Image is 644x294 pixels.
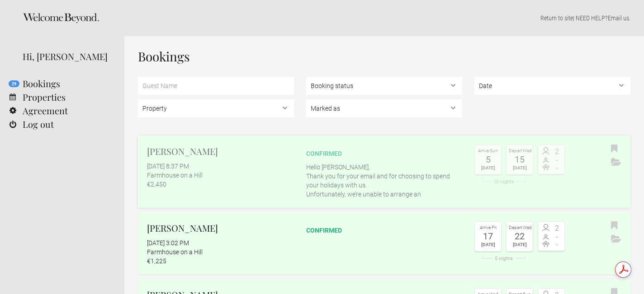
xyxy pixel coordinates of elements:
a: Email us [608,14,629,22]
h2: [PERSON_NAME] [147,221,294,235]
a: Return to site [540,14,573,22]
flynt-notification-badge: 29 [9,80,19,87]
h1: Bookings [138,50,630,63]
span: - [551,164,562,172]
div: 5 nights [474,256,533,261]
button: Bookmark [609,142,620,156]
a: [PERSON_NAME] [DATE] 8:37 PM Farmhouse on a Hill €2,450 confirmed Hello [PERSON_NAME],Thank you f... [138,135,630,208]
flynt-date-display: [DATE] 3:02 PM [147,239,189,247]
div: Depart Wed [509,224,530,232]
a: [PERSON_NAME] [DATE] 3:02 PM Farmhouse on a Hill €1,225 confirmed Arrive Fri 17 [DATE] Depart Wed... [138,212,630,275]
span: - [551,233,562,241]
span: 2 [551,148,562,155]
div: confirmed [306,149,462,158]
div: Farmhouse on a Hill [147,171,294,180]
div: Depart Wed [509,147,530,155]
div: Arrive Sun [477,147,499,155]
div: [DATE] [509,164,530,172]
p: Hello [PERSON_NAME], Thank you for your email and for choosing to spend your holidays with us. Un... [306,163,462,199]
button: Archive [609,156,624,169]
span: - [551,157,562,164]
select: , , , [306,99,462,117]
span: - [551,241,562,248]
div: 17 [477,232,499,241]
div: 10 nights [474,179,533,184]
button: Archive [609,233,624,246]
div: [DATE] [477,164,499,172]
div: Farmhouse on a Hill [147,247,294,257]
input: Guest Name [138,77,294,95]
div: 22 [509,232,530,241]
div: [DATE] [477,241,499,249]
div: confirmed [306,226,462,235]
select: , [474,77,630,95]
div: 15 [509,155,530,164]
flynt-date-display: [DATE] 8:37 PM [147,163,189,170]
button: Bookmark [609,219,620,233]
p: | NEED HELP? . [138,14,630,23]
flynt-currency: €2,450 [147,181,166,188]
flynt-currency: €1,225 [147,257,166,265]
h2: [PERSON_NAME] [147,145,294,158]
div: Arrive Fri [477,224,499,232]
div: [DATE] [509,241,530,249]
select: , , [306,77,462,95]
span: 2 [551,225,562,232]
div: 5 [477,155,499,164]
div: Hi, [PERSON_NAME] [23,50,111,63]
